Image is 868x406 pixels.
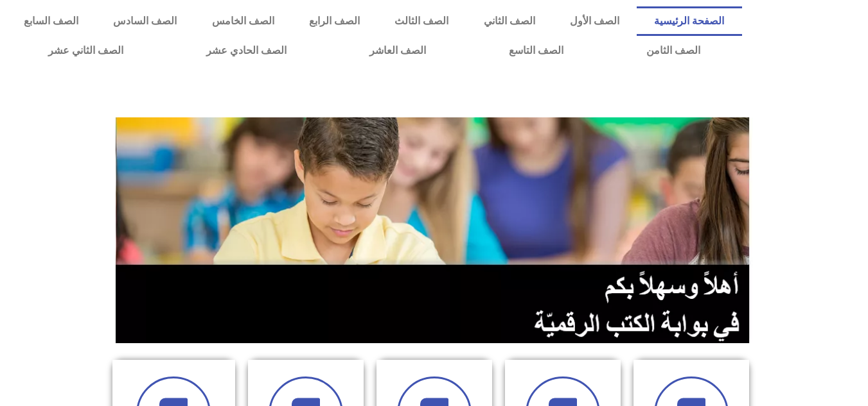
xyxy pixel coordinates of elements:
[466,6,553,36] a: الصف الثاني
[96,6,194,36] a: الصف السادس
[637,6,741,36] a: الصفحة الرئيسية
[195,6,292,36] a: الصف الخامس
[6,6,96,36] a: الصف السابع
[377,6,466,36] a: الصف الثالث
[164,36,328,65] a: الصف الحادي عشر
[605,36,741,65] a: الصف الثامن
[467,36,605,65] a: الصف التاسع
[328,36,467,65] a: الصف العاشر
[553,6,637,36] a: الصف الأول
[6,36,164,65] a: الصف الثاني عشر
[292,6,377,36] a: الصف الرابع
